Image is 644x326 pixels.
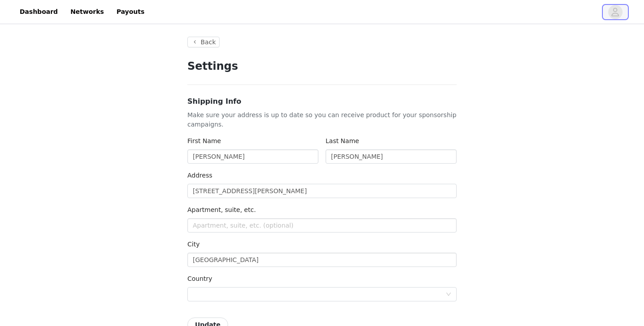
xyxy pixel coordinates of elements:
label: Country [187,275,212,282]
p: Make sure your address is up to date so you can receive product for your sponsorship campaigns. [187,110,457,129]
div: avatar [611,5,619,19]
label: City [187,241,199,248]
label: Apartment, suite, etc. [187,206,256,213]
a: Networks [65,2,109,22]
input: Apartment, suite, etc. (optional) [187,218,457,233]
a: Dashboard [14,2,63,22]
h3: Shipping Info [187,96,457,107]
label: Address [187,172,212,179]
label: Last Name [326,137,359,144]
input: City [187,253,457,267]
i: icon: down [446,292,451,298]
h1: Settings [187,58,457,74]
input: Address [187,184,457,198]
button: Back [187,37,220,47]
a: Payouts [111,2,150,22]
label: First Name [187,137,221,144]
